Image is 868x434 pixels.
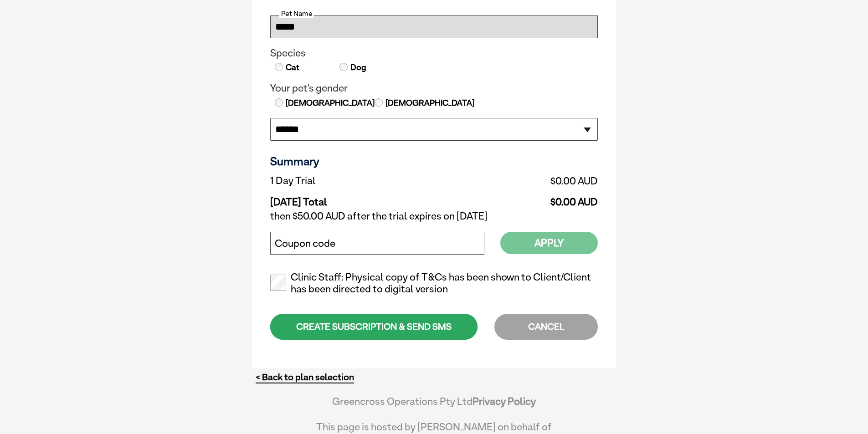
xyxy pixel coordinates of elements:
[270,173,448,189] td: 1 Day Trial
[270,275,286,291] input: Clinic Staff: Physical copy of T&Cs has been shown to Client/Client has been directed to digital ...
[270,189,448,208] td: [DATE] Total
[270,271,598,295] label: Clinic Staff: Physical copy of T&Cs has been shown to Client/Client has been directed to digital ...
[500,232,598,254] button: Apply
[302,395,566,416] div: Greencross Operations Pty Ltd
[448,173,598,189] td: $0.00 AUD
[494,314,598,340] div: CANCEL
[473,395,536,407] a: Privacy Policy
[448,189,598,208] td: $0.00 AUD
[256,372,354,383] a: < Back to plan selection
[270,208,598,225] td: then $50.00 AUD after the trial expires on [DATE]
[270,154,598,168] h3: Summary
[270,82,598,94] legend: Your pet's gender
[270,47,598,59] legend: Species
[275,238,335,250] label: Coupon code
[270,314,478,340] div: CREATE SUBSCRIPTION & SEND SMS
